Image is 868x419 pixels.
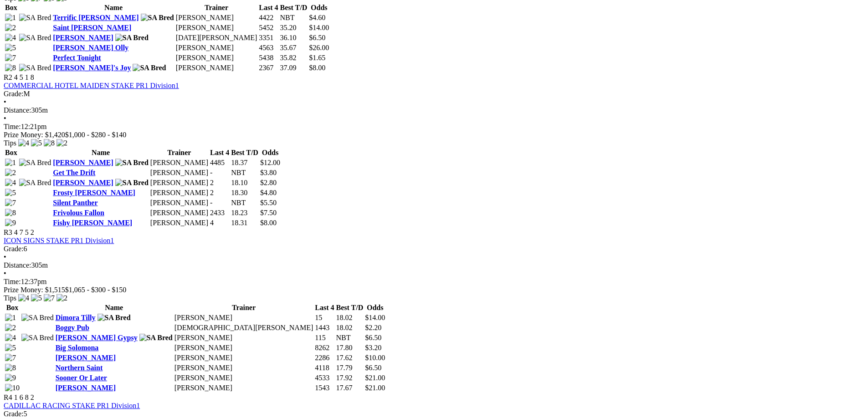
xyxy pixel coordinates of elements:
span: $14.00 [309,24,329,31]
img: SA Bred [115,34,149,42]
td: 35.82 [280,53,308,62]
td: 15 [314,313,334,322]
td: [PERSON_NAME] [150,158,209,167]
span: 4 5 1 8 [14,73,34,81]
td: 18.23 [231,208,259,217]
span: $26.00 [309,44,329,52]
span: • [4,269,6,277]
img: SA Bred [115,179,149,187]
th: Name [52,148,149,157]
td: 1543 [314,383,334,393]
a: [PERSON_NAME] [53,179,113,186]
span: $8.00 [260,219,277,227]
a: [PERSON_NAME] [56,354,116,362]
th: Odds [260,148,281,157]
span: Time: [4,123,21,130]
td: 8262 [314,343,334,352]
img: 2 [5,169,16,177]
span: $6.50 [365,334,381,341]
img: 4 [18,139,29,147]
td: [PERSON_NAME] [174,353,314,362]
span: $5.50 [260,199,277,207]
td: [PERSON_NAME] [150,188,209,197]
span: $8.00 [309,64,325,72]
td: - [210,198,230,207]
a: Terrific [PERSON_NAME] [53,14,139,21]
a: Get The Drift [53,169,95,176]
td: 5438 [258,53,278,62]
a: [PERSON_NAME] [53,159,113,166]
img: 5 [5,189,16,197]
img: 8 [5,364,16,372]
td: 18.02 [335,323,364,332]
td: 2433 [210,208,230,217]
td: [PERSON_NAME] [174,333,314,342]
span: $4.80 [260,189,277,197]
img: SA Bred [19,64,51,72]
td: 35.67 [280,43,308,52]
img: 7 [5,354,16,362]
span: $14.00 [365,314,385,321]
a: CADILLAC RACING STAKE PR1 Division1 [4,402,140,409]
td: 2 [210,178,230,187]
a: Northern Saint [56,364,103,372]
img: 5 [5,44,16,52]
img: 4 [5,179,16,187]
img: 2 [56,294,67,302]
span: $6.50 [365,364,381,372]
th: Odds [308,3,329,12]
span: Time: [4,278,21,285]
img: 4 [18,294,29,302]
div: 5 [4,410,864,418]
td: 5452 [258,23,278,32]
td: 4485 [210,158,230,167]
div: Prize Money: $1,515 [4,286,864,294]
td: 35.20 [280,23,308,32]
a: Sooner Or Later [56,374,107,382]
span: Grade: [4,410,24,418]
a: [PERSON_NAME] Olly [53,44,128,52]
td: NBT [231,198,259,207]
img: SA Bred [115,159,149,167]
td: 2 [210,188,230,197]
img: 4 [5,34,16,42]
td: 115 [314,333,334,342]
span: • [4,114,6,122]
img: SA Bred [98,314,131,322]
span: Box [5,4,17,11]
span: $7.50 [260,209,277,217]
span: R3 [4,228,12,236]
a: Boggy Pub [56,324,89,331]
td: NBT [335,333,364,342]
span: $3.80 [260,169,277,176]
img: 7 [5,54,16,62]
td: 18.37 [231,158,259,167]
img: 1 [5,314,16,322]
span: $1.65 [309,54,325,62]
a: [PERSON_NAME] [53,34,113,41]
th: Name [55,303,173,312]
img: SA Bred [19,179,51,187]
img: 9 [5,219,16,227]
td: 37.09 [280,63,308,72]
a: Saint [PERSON_NAME] [53,24,131,31]
td: [PERSON_NAME] [174,383,314,393]
img: SA Bred [19,14,51,22]
span: $12.00 [260,159,280,166]
td: - [210,168,230,177]
a: ICON SIGNS STAKE PR1 Division1 [4,237,114,244]
img: 1 [5,159,16,167]
img: 8 [44,139,55,147]
img: SA Bred [19,159,51,167]
div: 6 [4,245,864,253]
th: Last 4 [258,3,278,12]
div: 12:21pm [4,123,864,131]
a: Fishy [PERSON_NAME] [53,219,132,227]
span: $21.00 [365,384,385,392]
img: 8 [5,209,16,217]
th: Last 4 [314,303,334,312]
img: SA Bred [21,334,54,342]
div: M [4,90,864,98]
th: Trainer [150,148,209,157]
th: Best T/D [280,3,308,12]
